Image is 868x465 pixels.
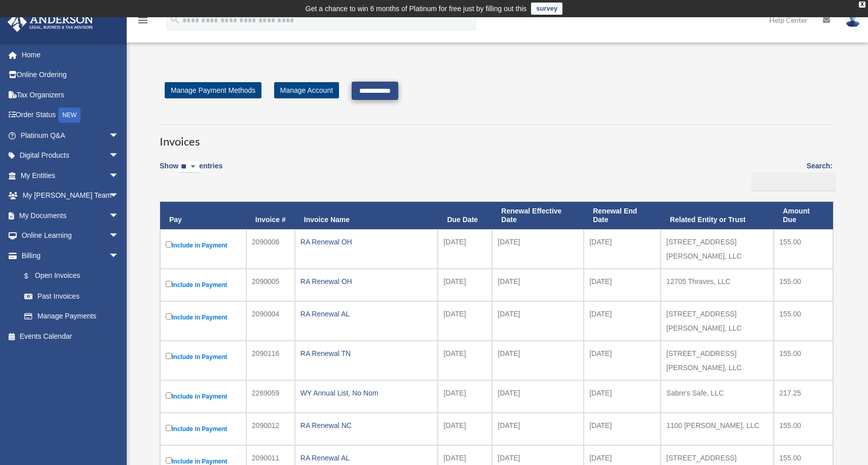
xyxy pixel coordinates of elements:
[300,418,433,433] div: RA Renewal NC
[166,423,241,435] label: Include in Payment
[178,161,199,173] select: Showentries
[774,269,833,301] td: 155.00
[14,306,129,327] a: Manage Payments
[166,279,241,291] label: Include in Payment
[584,229,661,269] td: [DATE]
[295,202,438,229] th: Invoice Name: activate to sort column ascending
[166,390,241,403] label: Include in Payment
[492,229,584,269] td: [DATE]
[166,425,172,431] input: Include in Payment
[584,341,661,380] td: [DATE]
[661,269,774,301] td: 12705 Thraves, LLC
[137,14,149,26] i: menu
[246,229,295,269] td: 2090006
[492,413,584,445] td: [DATE]
[246,341,295,380] td: 2090116
[492,301,584,341] td: [DATE]
[166,241,172,247] input: Include in Payment
[300,451,433,465] div: RA Renewal AL
[166,313,172,319] input: Include in Payment
[661,301,774,341] td: [STREET_ADDRESS][PERSON_NAME], LLC
[661,229,774,269] td: [STREET_ADDRESS][PERSON_NAME], LLC
[169,14,180,25] i: search
[165,82,261,98] a: Manage Payment Methods
[109,165,129,186] span: arrow_drop_down
[774,341,833,380] td: 155.00
[300,346,433,361] div: RA Renewal TN
[7,146,134,166] a: Digital Productsarrow_drop_down
[109,125,129,146] span: arrow_drop_down
[137,18,149,26] a: menu
[7,65,134,85] a: Online Ordering
[109,186,129,206] span: arrow_drop_down
[109,226,129,246] span: arrow_drop_down
[661,202,774,229] th: Related Entity or Trust: activate to sort column ascending
[584,269,661,301] td: [DATE]
[7,326,134,346] a: Events Calendar
[438,380,492,413] td: [DATE]
[492,380,584,413] td: [DATE]
[109,205,129,226] span: arrow_drop_down
[438,341,492,380] td: [DATE]
[246,269,295,301] td: 2090005
[300,235,433,249] div: RA Renewal OH
[7,105,134,126] a: Order StatusNEW
[438,202,492,229] th: Due Date: activate to sort column ascending
[166,353,172,359] input: Include in Payment
[166,392,172,399] input: Include in Payment
[438,269,492,301] td: [DATE]
[661,413,774,445] td: 1100 [PERSON_NAME], LLC
[584,380,661,413] td: [DATE]
[774,301,833,341] td: 155.00
[7,45,134,65] a: Home
[58,108,81,123] div: NEW
[246,413,295,445] td: 2090012
[774,229,833,269] td: 155.00
[531,3,562,15] a: survey
[859,2,865,8] div: close
[492,202,584,229] th: Renewal Effective Date: activate to sort column ascending
[845,13,860,27] img: User Pic
[7,245,129,266] a: Billingarrow_drop_down
[160,160,222,183] label: Show entries
[748,160,833,191] label: Search:
[584,301,661,341] td: [DATE]
[7,125,134,146] a: Platinum Q&Aarrow_drop_down
[584,202,661,229] th: Renewal End Date: activate to sort column ascending
[584,413,661,445] td: [DATE]
[774,202,833,229] th: Amount Due: activate to sort column ascending
[166,351,241,363] label: Include in Payment
[7,205,134,226] a: My Documentsarrow_drop_down
[109,146,129,166] span: arrow_drop_down
[109,245,129,266] span: arrow_drop_down
[166,311,241,324] label: Include in Payment
[438,229,492,269] td: [DATE]
[306,3,527,15] div: Get a chance to win 6 months of Platinum for free just by filling out this
[166,457,172,463] input: Include in Payment
[160,202,246,229] th: Pay: activate to sort column descending
[300,274,433,289] div: RA Renewal OH
[30,270,35,282] span: $
[751,172,836,192] input: Search:
[14,266,124,287] a: $Open Invoices
[246,202,295,229] th: Invoice #: activate to sort column ascending
[661,341,774,380] td: [STREET_ADDRESS][PERSON_NAME], LLC
[7,186,134,206] a: My [PERSON_NAME] Teamarrow_drop_down
[166,239,241,252] label: Include in Payment
[14,286,129,306] a: Past Invoices
[160,124,833,150] h3: Invoices
[166,281,172,287] input: Include in Payment
[246,380,295,413] td: 2269059
[7,226,134,246] a: Online Learningarrow_drop_down
[438,301,492,341] td: [DATE]
[7,85,134,105] a: Tax Organizers
[774,380,833,413] td: 217.25
[5,12,96,32] img: Anderson Advisors Platinum Portal
[7,165,134,186] a: My Entitiesarrow_drop_down
[246,301,295,341] td: 2090004
[661,380,774,413] td: Sabre's Safe, LLC
[300,386,433,400] div: WY Annual List, No Nom
[438,413,492,445] td: [DATE]
[492,269,584,301] td: [DATE]
[492,341,584,380] td: [DATE]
